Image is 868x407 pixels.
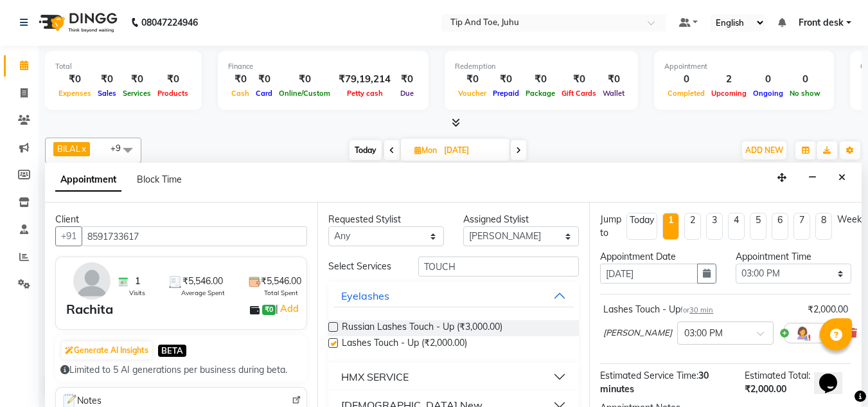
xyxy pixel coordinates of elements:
[603,303,713,316] div: Lashes Touch - Up
[728,213,745,240] li: 4
[837,213,866,226] div: Weeks
[55,89,94,98] span: Expenses
[750,72,786,87] div: 0
[120,89,154,98] span: Services
[111,143,130,153] span: +9
[745,383,786,395] span: ₹2,000.00
[341,369,409,384] div: HMX SERVICE
[66,300,113,319] div: Rachita
[57,143,80,154] span: BILAL
[228,72,252,87] div: ₹0
[261,275,301,288] span: ₹5,546.00
[455,89,490,98] span: Voucher
[62,341,152,359] button: Generate AI Insights
[55,61,191,72] div: Total
[664,72,708,87] div: 0
[455,61,628,72] div: Redemption
[664,89,708,98] span: Completed
[799,16,844,30] span: Front desk
[82,226,307,246] input: Search by Name/Mobile/Email/Code
[252,89,276,98] span: Card
[684,213,701,240] li: 2
[154,89,191,98] span: Products
[411,145,440,155] span: Mon
[833,168,851,188] button: Close
[745,370,810,381] span: Estimated Total:
[490,89,522,98] span: Prepaid
[600,264,697,284] input: yyyy-mm-dd
[276,301,301,316] span: |
[786,89,824,98] span: No show
[662,213,679,240] li: 1
[522,72,558,87] div: ₹0
[120,72,154,87] div: ₹0
[786,72,824,87] div: 0
[350,140,382,160] span: Today
[522,89,558,98] span: Package
[455,72,490,87] div: ₹0
[599,89,628,98] span: Wallet
[264,288,298,298] span: Total Spent
[319,260,409,273] div: Select Services
[228,61,418,72] div: Finance
[333,365,574,388] button: HMX SERVICE
[55,226,82,246] button: +91
[33,5,121,41] img: logo
[60,363,302,377] div: Limited to 5 AI generations per business during beta.
[342,320,502,336] span: Russian Lashes Touch - Up (₹3,000.00)
[73,262,111,300] img: avatar
[333,72,396,87] div: ₹79,19,214
[463,213,579,226] div: Assigned Stylist
[94,72,120,87] div: ₹0
[276,72,333,87] div: ₹0
[736,250,851,264] div: Appointment Time
[129,288,145,298] span: Visits
[440,141,504,160] input: 2025-09-08
[808,303,848,316] div: ₹2,000.00
[154,72,191,87] div: ₹0
[181,288,225,298] span: Average Spent
[689,305,713,314] span: 30 min
[333,284,574,307] button: Eyelashes
[708,72,750,87] div: 2
[603,327,672,339] span: [PERSON_NAME]
[141,5,198,41] b: 08047224946
[328,213,444,226] div: Requested Stylist
[706,213,723,240] li: 3
[396,72,418,87] div: ₹0
[795,325,810,341] img: Hairdresser.png
[664,61,824,72] div: Appointment
[94,89,120,98] span: Sales
[742,141,786,159] button: ADD NEW
[80,143,86,154] a: x
[182,275,223,288] span: ₹5,546.00
[708,89,750,98] span: Upcoming
[137,174,182,185] span: Block Time
[772,213,788,240] li: 6
[341,288,389,303] div: Eyelashes
[600,370,698,381] span: Estimated Service Time:
[630,213,654,227] div: Today
[750,213,766,240] li: 5
[55,213,307,226] div: Client
[278,301,301,316] a: Add
[745,145,783,155] span: ADD NEW
[252,72,276,87] div: ₹0
[55,72,94,87] div: ₹0
[680,305,713,314] small: for
[397,89,417,98] span: Due
[600,213,621,240] div: Jump to
[344,89,386,98] span: Petty cash
[276,89,333,98] span: Online/Custom
[558,72,599,87] div: ₹0
[793,213,810,240] li: 7
[55,168,121,192] span: Appointment
[600,250,716,264] div: Appointment Date
[490,72,522,87] div: ₹0
[228,89,252,98] span: Cash
[262,305,276,315] span: ₹0
[814,356,855,394] iframe: chat widget
[818,325,833,341] img: Interior.png
[750,89,786,98] span: Ongoing
[342,336,467,352] span: Lashes Touch - Up (₹2,000.00)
